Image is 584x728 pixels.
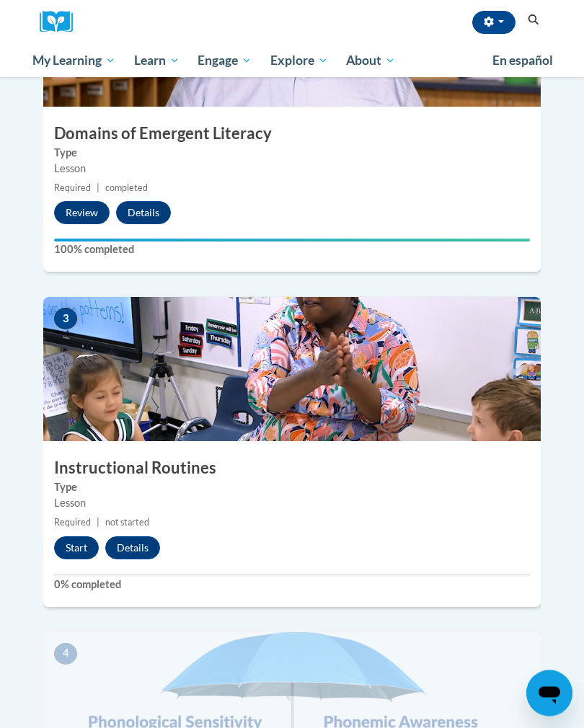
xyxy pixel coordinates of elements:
span: My Learning [32,52,115,69]
img: Course Image [43,298,541,442]
span: | [97,183,99,194]
h3: Instructional Routines [43,458,541,480]
a: Learn [125,44,189,77]
span: Engage [198,52,252,69]
label: Type [54,480,530,496]
span: About [346,52,395,69]
span: not started [105,518,149,528]
span: Learn [134,52,180,69]
a: About [337,44,405,77]
span: Required [54,518,91,528]
label: 0% completed [54,577,530,593]
span: | [97,518,99,528]
label: Type [54,146,530,161]
a: Cox Campus [40,11,83,33]
button: Details [116,202,171,225]
img: Logo brand [40,11,83,33]
label: 100% completed [54,242,530,258]
h3: Domains of Emergent Literacy [43,123,541,146]
iframe: Button to launch messaging window [526,670,572,716]
div: Lesson [54,161,530,177]
div: Lesson [54,496,530,512]
button: Account Settings [472,11,516,34]
button: Search [523,12,544,29]
span: 3 [54,308,77,330]
span: 4 [54,644,77,665]
button: Details [105,537,160,560]
a: My Learning [23,44,125,77]
button: Start [54,537,99,560]
div: Main menu [22,44,562,77]
a: En español [483,45,562,76]
span: Explore [270,52,328,69]
div: Your progress [54,239,530,242]
span: Required [54,183,91,194]
span: En español [492,53,553,68]
span: completed [105,183,148,194]
a: Explore [261,44,337,77]
button: Review [54,202,110,225]
a: Engage [188,44,261,77]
